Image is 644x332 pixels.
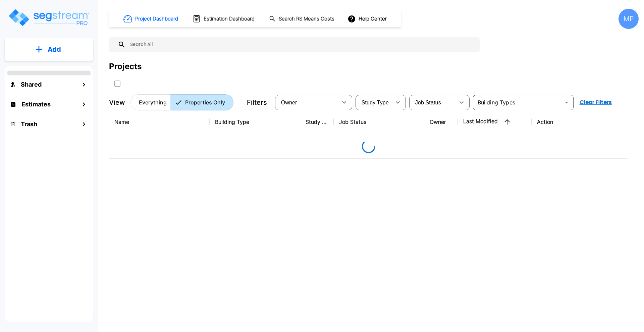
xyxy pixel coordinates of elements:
button: Search RS Means Costs [266,12,338,26]
div: Projects [109,60,142,73]
h1: Search RS Means Costs [279,15,334,23]
th: Last Modified [458,110,532,134]
th: Name [109,110,210,134]
th: Building Type [210,110,300,134]
button: Help Center [346,12,389,25]
button: SelectAll [111,77,124,90]
p: Filters [247,97,267,107]
th: Study Type [300,110,334,134]
div: Select [357,93,391,112]
button: Properties Only [170,94,233,110]
div: Platform [130,94,233,110]
h1: Shared [21,80,42,89]
p: Add [48,44,61,54]
div: Select [276,93,337,112]
div: Select [411,93,455,112]
button: Estimation Dashboard [190,12,258,26]
button: Everything [130,94,171,110]
span: Owner [281,100,297,105]
th: Job Status [334,110,424,134]
button: Open [562,98,571,107]
img: Logo [8,8,90,27]
span: Study Type [362,100,389,105]
th: Action [532,110,575,134]
th: Owner [424,110,458,134]
span: Job Status [415,100,441,105]
button: Add [5,40,93,59]
div: MP [619,9,639,29]
p: Everything [139,98,167,106]
button: Clear Filters [577,96,614,109]
h1: Estimation Dashboard [204,15,255,23]
h1: Trash [21,120,37,129]
h1: Project Dashboard [135,15,178,23]
input: Building Types [475,98,560,107]
p: Properties Only [185,98,225,106]
button: Project Dashboard [121,11,182,26]
input: Search All [126,37,476,52]
p: View [109,97,125,107]
h1: Estimates [21,100,51,109]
